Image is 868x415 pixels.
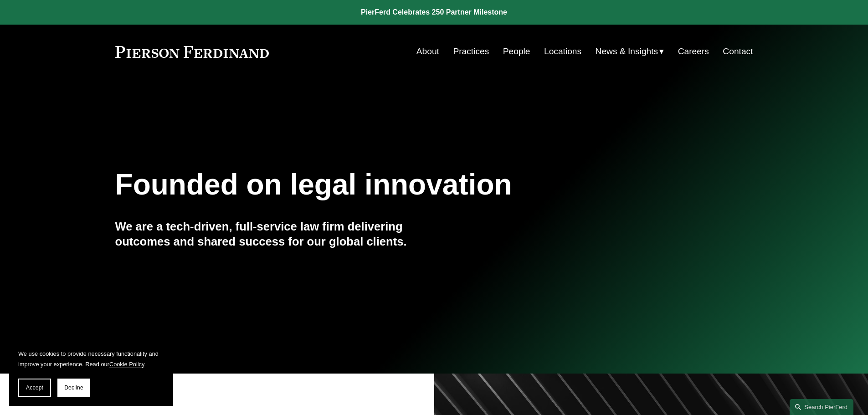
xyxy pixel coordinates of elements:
[790,399,853,415] a: Search this site
[416,43,439,60] a: About
[596,44,658,60] span: News & Insights
[503,43,530,60] a: People
[18,348,164,369] p: We use cookies to provide necessary functionality and improve your experience. Read our .
[678,43,709,60] a: Careers
[9,339,173,406] section: Cookie banner
[453,43,489,60] a: Practices
[18,379,51,397] button: Accept
[544,43,581,60] a: Locations
[64,384,83,391] span: Decline
[26,384,43,391] span: Accept
[723,43,753,60] a: Contact
[57,379,90,397] button: Decline
[596,43,664,60] a: folder dropdown
[115,168,647,201] h1: Founded on legal innovation
[115,219,434,249] h4: We are a tech-driven, full-service law firm delivering outcomes and shared success for our global...
[109,361,144,368] a: Cookie Policy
